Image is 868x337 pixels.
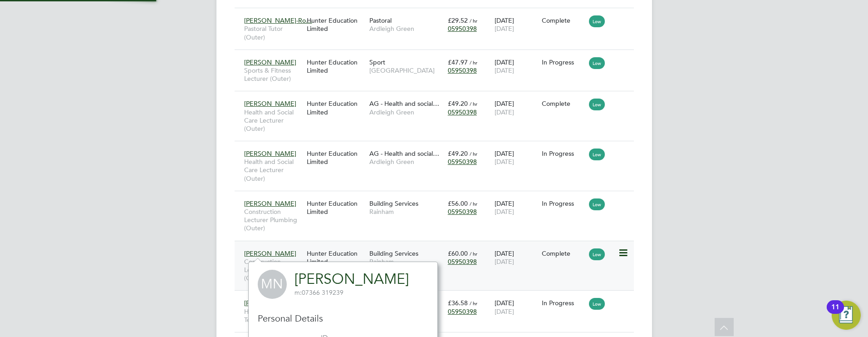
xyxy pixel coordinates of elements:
[492,54,539,79] div: [DATE]
[589,198,605,210] span: Low
[304,145,367,170] div: Hunter Education Limited
[448,149,468,158] span: £49.20
[542,58,584,66] div: In Progress
[832,301,861,330] button: Open Resource Center, 11 new notifications
[831,307,839,319] div: 11
[495,208,514,216] span: [DATE]
[294,288,343,297] span: 07366 319239
[589,15,605,27] span: Low
[448,249,468,258] span: £60.00
[244,158,302,183] span: Health and Social Care Lecturer (Outer)
[369,199,418,208] span: Building Services
[495,307,514,316] span: [DATE]
[542,16,584,25] div: Complete
[304,95,367,120] div: Hunter Education Limited
[242,194,634,202] a: [PERSON_NAME]Construction Lecturer Plumbing (Outer)Hunter Education LimitedBuilding ServicesRainh...
[242,144,634,152] a: [PERSON_NAME]Health and Social Care Lecturer (Outer)Hunter Education LimitedAG - Health and socia...
[244,258,302,282] span: Construction Lecturer Plumbing (Outer)
[369,25,443,33] span: Ardleigh Green
[589,298,605,310] span: Low
[448,258,477,266] span: 05950398
[495,108,514,116] span: [DATE]
[369,16,392,25] span: Pastoral
[448,307,477,316] span: 05950398
[470,300,477,307] span: / hr
[448,299,468,307] span: £36.58
[492,95,539,120] div: [DATE]
[244,16,312,25] span: [PERSON_NAME]-Ro…
[369,158,443,166] span: Ardleigh Green
[495,66,514,74] span: [DATE]
[244,299,296,307] span: [PERSON_NAME]
[542,299,584,307] div: In Progress
[369,208,443,216] span: Rainham
[369,258,443,266] span: Rainham
[369,99,439,108] span: AG - Health and social…
[304,195,367,220] div: Hunter Education Limited
[294,288,302,297] span: m:
[244,66,302,83] span: Sports & Fitness Lecturer (Outer)
[470,150,477,157] span: / hr
[492,245,539,270] div: [DATE]
[448,208,477,216] span: 05950398
[589,57,605,69] span: Low
[448,25,477,33] span: 05950398
[304,54,367,79] div: Hunter Education Limited
[470,200,477,207] span: / hr
[495,158,514,166] span: [DATE]
[369,66,443,74] span: [GEOGRAPHIC_DATA]
[244,208,302,233] span: Construction Lecturer Plumbing (Outer)
[294,270,409,288] a: [PERSON_NAME]
[470,250,477,257] span: / hr
[492,12,539,37] div: [DATE]
[369,149,439,158] span: AG - Health and social…
[242,294,634,302] a: [PERSON_NAME]Hair & Beauty Technician (Outer)Hunter Education LimitedHair & BeautyArdleigh Green£...
[470,100,477,107] span: / hr
[448,58,468,66] span: £47.97
[448,99,468,108] span: £49.20
[470,17,477,24] span: / hr
[448,158,477,166] span: 05950398
[542,199,584,208] div: In Progress
[242,11,634,19] a: [PERSON_NAME]-Ro…Pastoral Tutor (Outer)Hunter Education LimitedPastoralArdleigh Green£29.52 / hr0...
[492,294,539,320] div: [DATE]
[244,99,296,108] span: [PERSON_NAME]
[244,307,302,324] span: Hair & Beauty Technician (Outer)
[542,99,584,108] div: Complete
[304,12,367,37] div: Hunter Education Limited
[589,149,605,160] span: Low
[495,25,514,33] span: [DATE]
[242,53,634,61] a: [PERSON_NAME]Sports & Fitness Lecturer (Outer)Hunter Education LimitedSport[GEOGRAPHIC_DATA]£47.9...
[244,58,296,66] span: [PERSON_NAME]
[242,94,634,102] a: [PERSON_NAME]Health and Social Care Lecturer (Outer)Hunter Education LimitedAG - Health and socia...
[304,245,367,270] div: Hunter Education Limited
[244,25,302,41] span: Pastoral Tutor (Outer)
[244,108,302,133] span: Health and Social Care Lecturer (Outer)
[448,66,477,74] span: 05950398
[492,145,539,170] div: [DATE]
[542,249,584,258] div: Complete
[492,195,539,220] div: [DATE]
[448,199,468,208] span: £56.00
[242,244,634,252] a: [PERSON_NAME]Construction Lecturer Plumbing (Outer)Hunter Education LimitedBuilding ServicesRainh...
[448,16,468,25] span: £29.52
[470,59,477,66] span: / hr
[542,149,584,158] div: In Progress
[448,108,477,116] span: 05950398
[244,249,296,258] span: [PERSON_NAME]
[495,258,514,266] span: [DATE]
[244,149,296,158] span: [PERSON_NAME]
[589,99,605,110] span: Low
[244,199,296,208] span: [PERSON_NAME]
[258,312,428,324] h3: Personal Details
[369,249,418,258] span: Building Services
[258,270,287,299] span: MN
[369,58,385,66] span: Sport
[589,248,605,260] span: Low
[369,108,443,116] span: Ardleigh Green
